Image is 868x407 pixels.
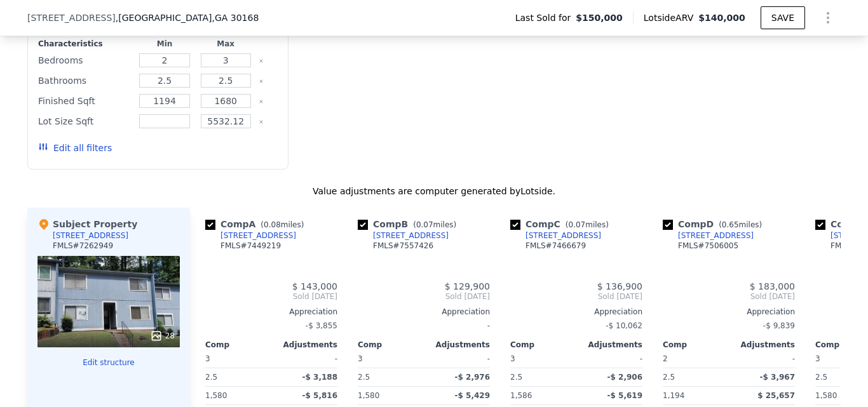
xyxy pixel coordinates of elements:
[302,391,337,400] span: -$ 5,816
[576,11,623,24] span: $150,000
[150,330,175,342] div: 28
[259,99,264,104] button: Clear
[220,230,296,241] div: [STREET_ADDRESS]
[663,307,795,317] div: Appreciation
[27,11,116,24] span: [STREET_ADDRESS]
[205,291,337,302] span: Sold [DATE]
[205,230,296,241] a: [STREET_ADDRESS]
[38,92,132,110] div: Finished Sqft
[358,307,490,317] div: Appreciation
[678,241,738,251] div: FMLS # 7506005
[205,307,337,317] div: Appreciation
[373,230,449,241] div: [STREET_ADDRESS]
[373,241,433,251] div: FMLS # 7557426
[729,340,795,350] div: Adjustments
[579,350,642,368] div: -
[510,230,601,241] a: [STREET_ADDRESS]
[198,39,254,49] div: Max
[761,6,805,29] button: SAVE
[137,39,193,49] div: Min
[37,218,137,230] div: Subject Property
[212,13,259,23] span: , GA 30168
[568,220,585,229] span: 0.07
[205,218,309,230] div: Comp A
[607,391,642,400] span: -$ 5,619
[37,357,180,368] button: Edit structure
[271,340,337,350] div: Adjustments
[358,317,490,335] div: -
[763,321,795,330] span: -$ 9,839
[259,79,264,84] button: Clear
[760,373,795,382] span: -$ 3,967
[292,281,337,291] span: $ 143,000
[678,230,754,241] div: [STREET_ADDRESS]
[358,368,421,386] div: 2.5
[606,321,642,330] span: -$ 10,062
[698,13,745,23] span: $140,000
[205,354,210,363] span: 3
[306,321,337,330] span: -$ 3,855
[576,340,642,350] div: Adjustments
[510,340,576,350] div: Comp
[815,5,841,30] button: Show Options
[663,291,795,302] span: Sold [DATE]
[416,220,433,229] span: 0.07
[644,11,698,24] span: Lotside ARV
[424,340,490,350] div: Adjustments
[750,281,795,291] span: $ 183,000
[731,350,795,368] div: -
[722,220,739,229] span: 0.65
[663,340,729,350] div: Comp
[220,241,281,251] div: FMLS # 7449219
[510,354,515,363] span: 3
[205,340,271,350] div: Comp
[274,350,337,368] div: -
[259,58,264,63] button: Clear
[597,281,642,291] span: $ 136,900
[255,220,309,229] span: ( miles)
[38,39,132,49] div: Characteristics
[510,368,574,386] div: 2.5
[714,220,767,229] span: ( miles)
[205,368,269,386] div: 2.5
[38,112,132,130] div: Lot Size Sqft
[27,185,841,197] div: Value adjustments are computer generated by Lotside .
[560,220,614,229] span: ( miles)
[358,291,490,302] span: Sold [DATE]
[515,11,576,24] span: Last Sold for
[510,307,642,317] div: Appreciation
[53,230,128,241] div: [STREET_ADDRESS]
[358,354,363,363] span: 3
[526,230,601,241] div: [STREET_ADDRESS]
[358,340,424,350] div: Comp
[510,218,614,230] div: Comp C
[38,72,132,90] div: Bathrooms
[358,218,461,230] div: Comp B
[510,391,532,400] span: 1,586
[607,373,642,382] span: -$ 2,906
[259,119,264,124] button: Clear
[426,350,490,368] div: -
[663,218,767,230] div: Comp D
[663,230,754,241] a: [STREET_ADDRESS]
[358,391,379,400] span: 1,580
[757,391,795,400] span: $ 25,657
[510,291,642,302] span: Sold [DATE]
[815,391,837,400] span: 1,580
[264,220,281,229] span: 0.08
[408,220,461,229] span: ( miles)
[663,368,726,386] div: 2.5
[815,354,820,363] span: 3
[205,391,227,400] span: 1,580
[53,241,113,251] div: FMLS # 7262949
[38,51,132,69] div: Bedrooms
[358,230,449,241] a: [STREET_ADDRESS]
[445,281,490,291] span: $ 129,900
[455,391,490,400] span: -$ 5,429
[455,373,490,382] span: -$ 2,976
[116,11,259,24] span: , [GEOGRAPHIC_DATA]
[663,391,684,400] span: 1,194
[302,373,337,382] span: -$ 3,188
[526,241,586,251] div: FMLS # 7466679
[663,354,668,363] span: 2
